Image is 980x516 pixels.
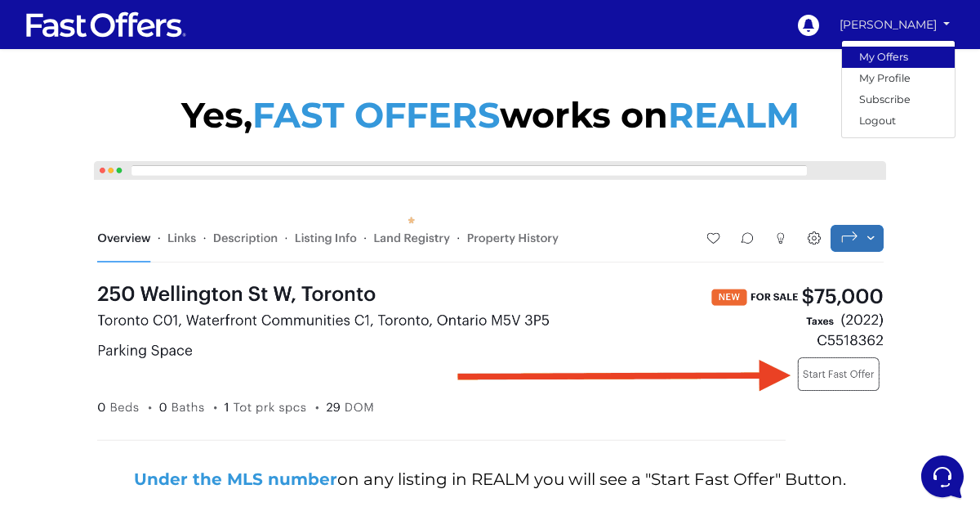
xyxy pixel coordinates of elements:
[203,269,301,282] a: Open Help Center
[20,148,307,197] a: AuraYou:how long does it take9 mos ago
[140,388,187,403] p: Messages
[842,110,955,132] a: Logout
[668,93,800,137] span: REALM
[918,452,967,501] iframe: Customerly Messenger Launcher
[37,304,267,321] input: Search for an Article...
[842,68,955,89] a: My Profile
[69,174,243,191] p: You: how long does it take
[49,388,77,403] p: Home
[90,468,890,491] p: on any listing in REALM you will see a "Start Fast Offer" Button.
[114,366,214,403] button: Messages
[69,155,243,171] span: Aura
[13,13,274,39] h2: Hello Bahar 👋
[26,204,301,236] button: Start a Conversation
[841,40,955,138] div: [PERSON_NAME]
[13,366,114,403] button: Home
[842,47,955,68] a: My Offers
[69,92,243,108] span: Fast Offers Support
[118,213,229,227] span: Start a Conversation
[253,388,274,403] p: Help
[69,111,243,128] p: Hey sorry ill have tht refunded asap!
[26,65,132,79] span: Your Conversations
[26,93,59,126] img: dark
[264,65,301,79] a: See all
[90,91,890,140] p: Yes, works on
[134,469,337,489] strong: Under the MLS number
[20,85,307,134] a: Fast Offers SupportHey sorry ill have tht refunded asap!7 mos ago
[213,366,314,403] button: Help
[253,92,301,106] p: 7 mos ago
[834,11,955,39] a: [PERSON_NAME]
[252,93,500,137] span: FAST OFFERS
[26,156,59,189] img: dark
[253,155,301,169] p: 9 mos ago
[842,89,955,110] a: Subscribe
[26,269,111,282] span: Find an Answer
